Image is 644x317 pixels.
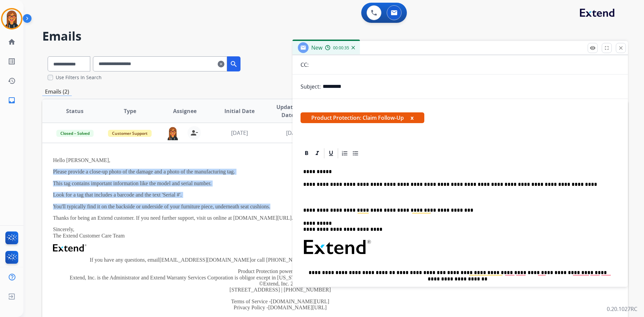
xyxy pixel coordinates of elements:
[124,107,136,115] span: Type
[333,45,349,51] span: 00:00:35
[173,107,197,115] span: Assignee
[326,148,336,158] div: Underline
[53,180,507,187] p: This tag contains important information like the model and serial number.
[273,103,303,119] span: Updated Date
[301,112,424,123] span: Product Protection: Claim Follow-Up
[311,44,322,51] span: New
[42,88,72,96] p: Emails (2)
[230,60,238,68] mat-icon: search
[351,148,361,158] div: Bullet List
[53,204,507,210] p: You'll typically find it on the backside or underside of your furniture piece, underneath seat cu...
[604,45,610,51] mat-icon: fullscreen
[2,9,21,28] img: avatar
[301,61,309,69] p: CC:
[286,129,303,137] span: [DATE]
[53,244,87,252] img: Extend Logo
[53,268,507,293] p: Product Protection powered by Extend. Extend, Inc. is the Administrator and Extend Warranty Servi...
[8,96,16,104] mat-icon: inbox
[53,157,507,163] p: Hello [PERSON_NAME],
[53,169,507,175] p: Please provide a close-up photo of the damage and a photo of the manufacturing tag.
[108,130,152,137] span: Customer Support
[607,305,637,313] p: 0.20.1027RC
[312,148,322,158] div: Italic
[166,126,179,140] img: agent-avatar
[8,38,16,46] mat-icon: home
[56,130,94,137] span: Closed – Solved
[340,148,350,158] div: Ordered List
[53,192,507,198] p: Look for a tag that includes a barcode and the text 'Serial #'.
[159,257,251,263] a: [EMAIL_ADDRESS][DOMAIN_NAME]
[66,107,84,115] span: Status
[218,60,224,68] mat-icon: clear
[301,83,321,91] p: Subject:
[53,299,507,311] p: Terms of Service - Privacy Policy -
[56,74,102,81] label: Use Filters In Search
[53,226,507,239] p: Sincerely, The Extend Customer Care Team
[302,148,312,158] div: Bold
[53,215,507,221] p: Thanks for being an Extend customer. If you need further support, visit us online at [DOMAIN_NAME...
[268,305,327,310] a: [DOMAIN_NAME][URL]
[8,77,16,85] mat-icon: history
[271,299,329,304] a: [DOMAIN_NAME][URL]
[618,45,624,51] mat-icon: close
[53,257,507,263] p: If you have any questions, email or call [PHONE_NUMBER] [DATE]-[DATE], 9am-8pm EST and [DATE] & [...
[190,129,198,137] mat-icon: person_remove
[8,57,16,65] mat-icon: list_alt
[42,30,628,43] h2: Emails
[411,114,414,122] button: x
[590,45,596,51] mat-icon: remove_red_eye
[231,129,248,137] span: [DATE]
[224,107,255,115] span: Initial Date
